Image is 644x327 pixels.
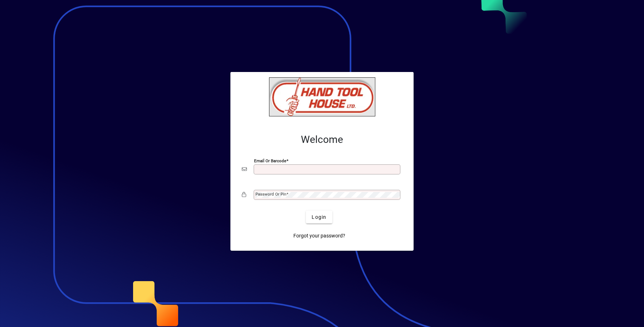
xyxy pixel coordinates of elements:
mat-label: Password or Pin [255,192,286,197]
button: Login [306,211,332,223]
mat-label: Email or Barcode [254,158,286,163]
span: Login [312,213,326,221]
a: Forgot your password? [291,229,348,242]
span: Forgot your password? [293,232,345,240]
h2: Welcome [242,134,402,146]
